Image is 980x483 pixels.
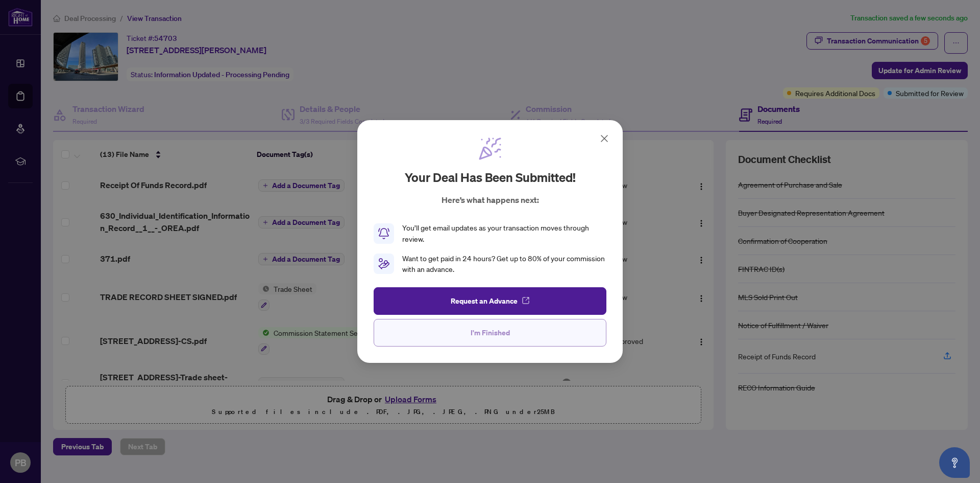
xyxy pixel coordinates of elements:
[402,222,606,245] div: You’ll get email updates as your transaction moves through review.
[451,293,518,309] span: Request an Advance
[402,253,606,275] div: Want to get paid in 24 hours? Get up to 80% of your commission with an advance.
[939,447,970,478] button: Open asap
[405,169,576,186] h2: Your deal has been submitted!
[471,325,510,341] span: I'm Finished
[374,287,606,315] button: Request an Advance
[442,194,539,206] p: Here’s what happens next:
[374,319,606,347] button: I'm Finished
